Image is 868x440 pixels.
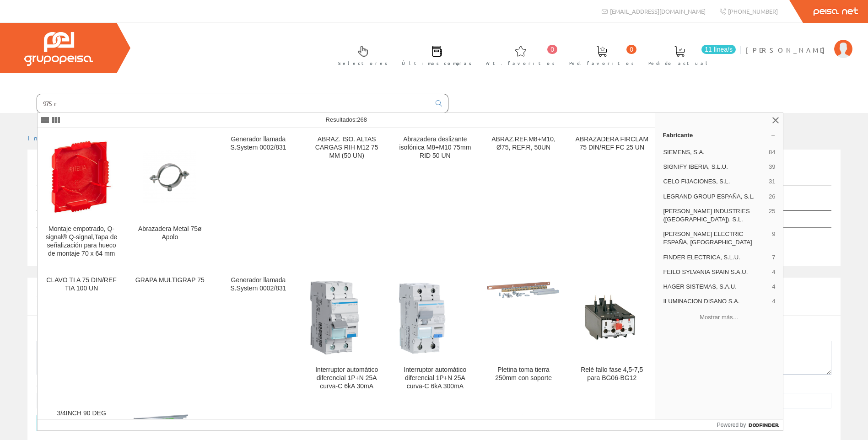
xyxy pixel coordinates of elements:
[45,409,118,426] div: 3/4INCH 90 DEG BULLET CONNECTOR
[329,38,392,71] a: Selectores
[133,225,206,241] div: Abrazadera Metal 75ø Apolo
[575,135,648,152] div: ABRAZADERA FIRCLAM 75 DIN/REF FC 25 UN
[37,329,199,338] label: Descripción personalizada
[769,148,775,156] span: 84
[769,207,775,224] span: 25
[568,128,656,268] a: ABRAZADERA FIRCLAM 75 DIN/REF FC 25 UN
[393,38,476,71] a: Últimas compras
[663,283,768,291] span: HAGER SISTEMAS, S.A.U.
[310,135,383,160] div: ABRAZ. ISO. ALTAS CARGAS RIH M12 75 MM (50 UN)
[769,193,775,201] span: 26
[663,207,765,224] span: [PERSON_NAME] INDUSTRIES ([GEOGRAPHIC_DATA]), S.L.
[37,94,430,113] input: Buscar ...
[701,45,736,54] span: 11 línea/s
[399,135,472,160] div: Abrazadera deslizante isofónica M8+M10 75mm RID 50 UN
[221,276,295,293] div: Generador llamada S.System 0002/831
[133,276,206,284] div: GRAPA MULTIGRAP 75
[310,366,383,391] div: Interruptor automático diferencial 1P+N 25A curva-C 6kA 30mA
[487,281,560,354] img: Pletina toma tierra 250mm con soporte
[126,269,214,401] a: GRAPA MULTIGRAP 75
[37,415,335,431] input: Añadir artículo con descripción personalizada
[402,59,472,68] span: Últimas compras
[303,128,391,268] a: ABRAZ. ISO. ALTAS CARGAS RIH M12 75 MM (50 UN)
[626,45,636,54] span: 0
[728,7,778,15] span: [PHONE_NUMBER]
[639,38,738,71] a: 11 línea/s Pedido actual
[575,290,648,345] img: Relé fallo fase 4,5-7,5 para BG06-BG12
[648,59,711,68] span: Pedido actual
[569,59,634,68] span: Ped. favoritos
[221,135,295,152] div: Generador llamada S.System 0002/831
[27,134,66,142] a: Inicio
[663,193,765,201] span: LEGRAND GROUP ESPAÑA, S.L.
[310,281,383,354] img: Interruptor automático diferencial 1P+N 25A curva-C 6kA 30mA
[399,281,472,354] img: Interruptor automático diferencial 1P+N 25A curva-C 6kA 300mA
[663,148,765,156] span: SIEMENS, S.A.
[772,253,775,262] span: 7
[37,288,769,310] span: Si no ha encontrado algún artículo en nuestro catálogo introduzca aquí la cantidad y la descripci...
[575,366,648,382] div: Relé fallo fase 4,5-7,5 para BG06-BG12
[717,421,746,429] span: Powered by
[480,128,567,268] a: ABRAZ.REF.M8+M10, Ø75, REF.R, 50UN
[772,297,775,306] span: 4
[663,230,768,247] span: [PERSON_NAME] ELECTRIC ESPAÑA, [GEOGRAPHIC_DATA]
[480,269,567,401] a: Pletina toma tierra 250mm con soporte Pletina toma tierra 250mm con soporte
[772,268,775,276] span: 4
[746,38,852,47] a: [PERSON_NAME]
[663,297,768,306] span: ILUMINACION DISANO S.A.
[37,194,117,208] label: Mostrar
[486,59,555,68] span: Art. favoritos
[487,135,560,152] div: ABRAZ.REF.M8+M10, Ø75, REF.R, 50UN
[391,269,479,401] a: Interruptor automático diferencial 1P+N 25A curva-C 6kA 300mA Interruptor automático diferencial ...
[610,7,706,15] span: [EMAIL_ADDRESS][DOMAIN_NAME]
[747,210,831,228] th: Datos
[45,225,118,258] div: Montaje empotrado, Q-signal® Q-signal,Tapa de señalización para hueco de montaje 70 x 64 mm
[717,419,783,430] a: Powered by
[133,150,206,203] img: Abrazadera Metal 75ø Apolo
[663,163,765,171] span: SIGNIFY IBERIA, S.L.U.
[746,45,830,54] span: [PERSON_NAME]
[769,177,775,186] span: 31
[487,366,560,382] div: Pletina toma tierra 250mm con soporte
[357,116,367,123] span: 268
[37,164,176,186] a: Listado de artículos
[214,269,302,401] a: Generador llamada S.System 0002/831
[772,230,775,247] span: 9
[655,128,783,142] a: Fabricante
[126,128,214,268] a: Abrazadera Metal 75ø Apolo Abrazadera Metal 75ø Apolo
[399,366,472,391] div: Interruptor automático diferencial 1P+N 25A curva-C 6kA 300mA
[769,163,775,171] span: 39
[303,269,391,401] a: Interruptor automático diferencial 1P+N 25A curva-C 6kA 30mA Interruptor automático diferencial 1...
[38,269,125,401] a: CLAVO TI A 75 DIN/REF TIA 100 UN
[338,59,388,68] span: Selectores
[214,128,302,268] a: Generador llamada S.System 0002/831
[38,128,125,268] a: Montaje empotrado, Q-signal® Q-signal,Tapa de señalización para hueco de montaje 70 x 64 mm Monta...
[37,381,85,391] label: Cantidad
[391,128,479,268] a: Abrazadera deslizante isofónica M8+M10 75mm RID 50 UN
[45,276,118,293] div: CLAVO TI A 75 DIN/REF TIA 100 UN
[45,140,118,213] img: Montaje empotrado, Q-signal® Q-signal,Tapa de señalización para hueco de montaje 70 x 64 mm
[663,268,768,276] span: FEILO SYLVANIA SPAIN S.A.U.
[547,45,557,54] span: 0
[663,177,765,186] span: CELO FIJACIONES, S.L.
[326,116,367,123] span: Resultados:
[663,253,768,262] span: FINDER ELECTRICA, S.L.U.
[772,283,775,291] span: 4
[37,228,747,250] td: No se han encontrado artículos, pruebe con otra búsqueda
[659,310,779,325] button: Mostrar más…
[24,32,93,66] img: Grupo Peisa
[568,269,656,401] a: Relé fallo fase 4,5-7,5 para BG06-BG12 Relé fallo fase 4,5-7,5 para BG06-BG12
